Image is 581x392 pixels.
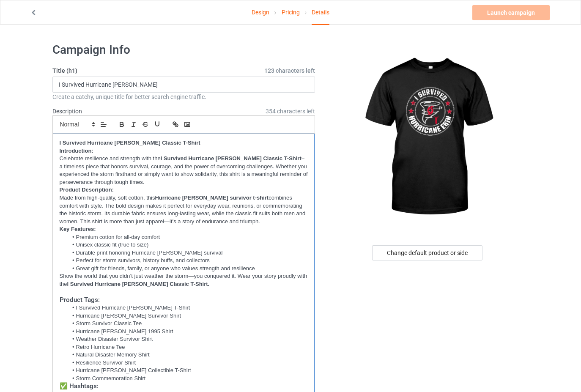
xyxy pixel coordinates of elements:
[68,249,308,257] li: Durable print honoring Hurricane [PERSON_NAME] survival
[68,265,308,272] li: Great gift for friends, family, or anyone who values strength and resilience
[52,93,315,101] div: Create a catchy, unique title for better search engine traffic.
[68,335,308,343] li: Weather Disaster Survivor Shirt
[252,0,269,24] a: Design
[155,195,269,201] strong: Hurricane [PERSON_NAME] survivor t-shirt
[52,108,82,115] label: Description
[161,155,301,162] strong: I Survived Hurricane [PERSON_NAME] Classic T-Shirt
[60,140,200,146] strong: I Survived Hurricane [PERSON_NAME] Classic T-Shirt
[264,66,315,75] span: 123 characters left
[68,320,308,327] li: Storm Survivor Classic Tee
[60,155,308,186] p: Celebrate resilience and strength with the – a timeless piece that honors survival, courage, and ...
[60,272,308,288] p: Show the world that you didn’t just weather the storm—you conquered it. Wear your story proudly w...
[68,241,308,249] li: Unisex classic fit (true to size)
[68,233,308,241] li: Premium cotton for all-day comfort
[60,296,308,304] h3: Product Tags:
[68,351,308,359] li: Natural Disaster Memory Shirt
[68,375,308,382] li: Storm Commemoration Shirt
[60,226,96,232] strong: Key Features:
[60,194,308,225] p: Made from high-quality, soft cotton, this combines comfort with style. The bold design makes it p...
[52,42,315,58] h1: Campaign Info
[52,66,315,75] label: Title (h1)
[68,328,308,335] li: Hurricane [PERSON_NAME] 1995 Shirt
[282,0,300,24] a: Pricing
[68,343,308,351] li: Retro Hurricane Tee
[68,312,308,320] li: Hurricane [PERSON_NAME] Survivor Shirt
[68,257,308,264] li: Perfect for storm survivors, history buffs, and collectors
[60,148,93,154] strong: Introduction:
[312,0,329,25] div: Details
[68,367,308,374] li: Hurricane [PERSON_NAME] Collectible T-Shirt
[266,107,315,115] span: 354 characters left
[68,359,308,367] li: Resilience Survivor Shirt
[60,186,114,193] strong: Product Description:
[60,382,308,391] h3: ✅ Hashtags:
[67,281,210,287] strong: I Survived Hurricane [PERSON_NAME] Classic T-Shirt.
[68,304,308,312] li: I Survived Hurricane [PERSON_NAME] T-Shirt
[372,245,482,260] div: Change default product or side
